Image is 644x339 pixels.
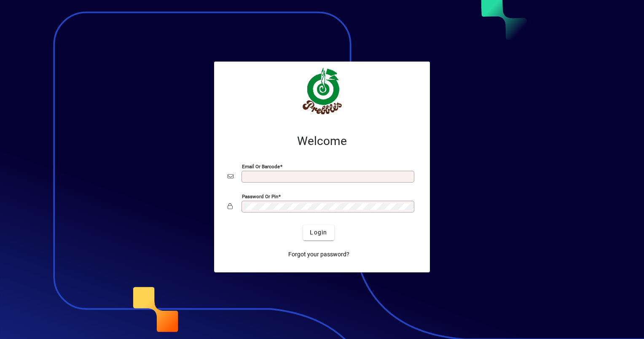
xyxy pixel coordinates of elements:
[242,163,280,169] mat-label: Email or Barcode
[242,193,278,199] mat-label: Password or Pin
[288,250,349,259] span: Forgot your password?
[310,228,327,237] span: Login
[303,225,334,240] button: Login
[285,247,353,262] a: Forgot your password?
[228,134,416,148] h2: Welcome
